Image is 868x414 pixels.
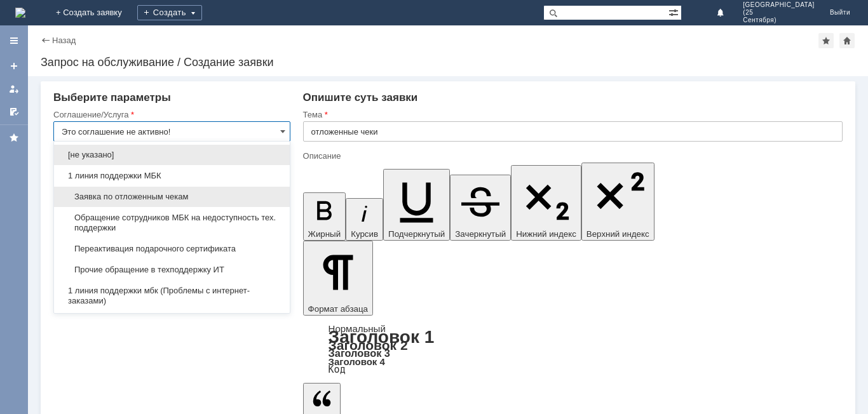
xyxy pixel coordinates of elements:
div: просьба удалить отложенные чеки [5,5,186,15]
div: Создать [137,5,202,20]
a: Мои заявки [4,79,24,99]
span: Верхний индекс [587,229,649,239]
a: Заголовок 2 [329,338,408,352]
a: Мои согласования [4,102,24,122]
span: 1 линия поддержки мбк (Проблемы с интернет-заказами) [62,286,282,306]
span: Выберите параметры [53,91,171,103]
button: Верхний индекс [581,163,654,241]
span: Нижний индекс [516,229,576,239]
button: Курсив [346,198,383,241]
button: Нижний индекс [511,165,581,241]
a: Заголовок 3 [329,347,390,359]
span: 1 линия поддержки МБК [62,171,282,181]
div: Добавить в избранное [818,33,834,48]
span: Расширенный поиск [668,6,681,18]
div: Запрос на обслуживание / Создание заявки [41,56,855,69]
span: Прочие обращение в техподдержку ИТ [62,265,282,275]
a: Заголовок 1 [329,327,435,347]
div: Описание [303,152,840,160]
span: Зачеркнутый [455,229,506,239]
div: Соглашение/Услуга [53,110,288,119]
button: Жирный [303,192,346,241]
button: Формат абзаца [303,241,373,316]
span: Формат абзаца [308,304,368,314]
span: [GEOGRAPHIC_DATA] [743,1,815,9]
div: Сделать домашней страницей [839,33,855,48]
button: Зачеркнутый [450,175,511,241]
div: Тема [303,110,840,119]
a: Назад [52,36,76,45]
a: Код [329,364,346,375]
a: Заголовок 4 [329,356,385,367]
span: Заявка по отложенным чекам [62,192,282,202]
a: Создать заявку [4,56,24,76]
span: Жирный [308,229,341,239]
button: Подчеркнутый [383,169,450,241]
span: Переактивация подарочного сертификата [62,244,282,254]
a: Перейти на домашнюю страницу [15,8,25,18]
span: Сентября) [743,17,815,24]
span: Подчеркнутый [388,229,445,239]
span: [не указано] [62,150,282,160]
img: logo [15,8,25,18]
span: Обращение сотрудников МБК на недоступность тех. поддержки [62,213,282,233]
span: Опишите суть заявки [303,91,418,103]
a: Нормальный [329,323,386,334]
span: Курсив [351,229,378,239]
span: (25 [743,9,815,17]
div: Формат абзаца [303,324,843,374]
